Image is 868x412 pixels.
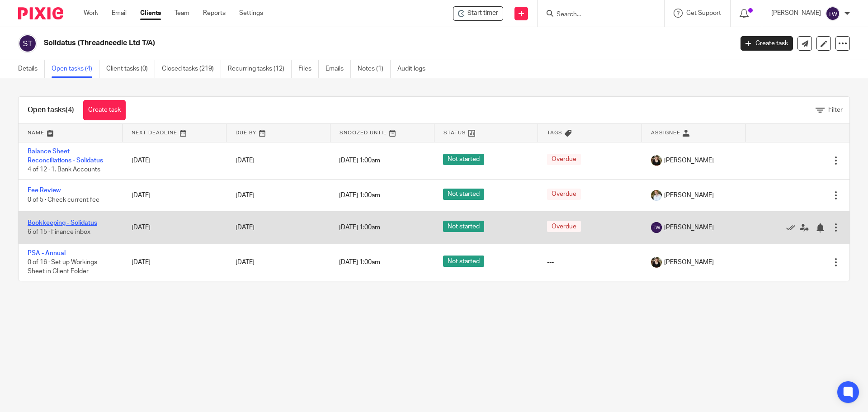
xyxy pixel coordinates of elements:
[664,258,714,267] span: [PERSON_NAME]
[236,259,255,265] span: [DATE]
[239,9,263,18] a: Settings
[651,222,662,233] img: svg%3E
[786,223,800,232] a: Mark as done
[162,60,221,78] a: Closed tasks (219)
[325,60,351,78] a: Emails
[547,189,581,200] span: Overdue
[28,259,97,275] span: 0 of 16 · Set up Workings Sheet in Client Folder
[467,9,498,18] span: Start timer
[28,105,74,115] h1: Open tasks
[123,179,226,211] td: [DATE]
[651,190,662,201] img: sarah-royle.jpg
[123,212,226,244] td: [DATE]
[236,192,255,199] span: [DATE]
[741,36,793,51] a: Create task
[123,142,226,179] td: [DATE]
[106,60,155,78] a: Client tasks (0)
[18,34,37,53] img: svg%3E
[28,250,66,256] a: PSA - Annual
[651,155,662,166] img: Helen%20Campbell.jpeg
[453,6,503,21] div: Solidatus (Threadneedle Ltd T/A)
[112,9,127,18] a: Email
[828,107,843,113] span: Filter
[556,11,637,19] input: Search
[397,60,432,78] a: Audit logs
[18,60,45,78] a: Details
[664,191,714,200] span: [PERSON_NAME]
[547,130,562,135] span: Tags
[340,130,387,135] span: Snoozed Until
[28,187,61,194] a: Fee Review
[236,224,255,231] span: [DATE]
[339,259,380,265] span: [DATE] 1:00am
[203,9,226,18] a: Reports
[664,156,714,165] span: [PERSON_NAME]
[28,148,103,164] a: Balance Sheet Reconciliations - Solidatus
[236,157,255,164] span: [DATE]
[83,100,126,120] a: Create task
[664,223,714,232] span: [PERSON_NAME]
[28,166,100,173] span: 4 of 12 · 1. Bank Accounts
[228,60,292,78] a: Recurring tasks (12)
[339,192,380,199] span: [DATE] 1:00am
[28,197,99,203] span: 0 of 5 · Check current fee
[44,38,590,48] h2: Solidatus (Threadneedle Ltd T/A)
[547,154,581,165] span: Overdue
[339,157,380,164] span: [DATE] 1:00am
[52,60,99,78] a: Open tasks (4)
[339,224,380,231] span: [DATE] 1:00am
[826,6,840,21] img: svg%3E
[547,221,581,232] span: Overdue
[686,10,721,16] span: Get Support
[443,130,466,135] span: Status
[298,60,319,78] a: Files
[771,9,821,18] p: [PERSON_NAME]
[443,154,484,165] span: Not started
[140,9,161,18] a: Clients
[175,9,189,18] a: Team
[18,7,63,19] img: Pixie
[28,229,90,235] span: 6 of 15 · Finance inbox
[547,258,633,267] div: ---
[443,256,484,267] span: Not started
[66,106,74,114] span: (4)
[443,221,484,232] span: Not started
[123,244,226,281] td: [DATE]
[84,9,98,18] a: Work
[28,220,97,226] a: Bookkeeping - Solidatus
[358,60,391,78] a: Notes (1)
[651,257,662,268] img: Helen%20Campbell.jpeg
[443,189,484,200] span: Not started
